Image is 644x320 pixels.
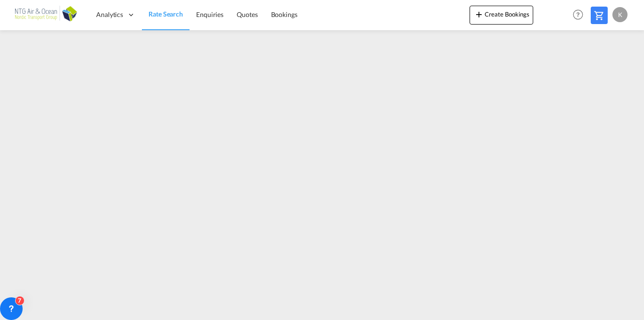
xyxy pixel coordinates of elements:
[612,7,627,22] div: K
[570,7,586,23] span: Help
[570,7,591,24] div: Help
[96,10,123,19] span: Analytics
[470,6,533,25] button: icon-plus 400-fgCreate Bookings
[196,10,223,18] span: Enquiries
[14,4,78,25] img: af31b1c0b01f11ecbc353f8e72265e29.png
[473,8,485,20] md-icon: icon-plus 400-fg
[149,10,183,18] span: Rate Search
[237,10,257,18] span: Quotes
[271,10,297,18] span: Bookings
